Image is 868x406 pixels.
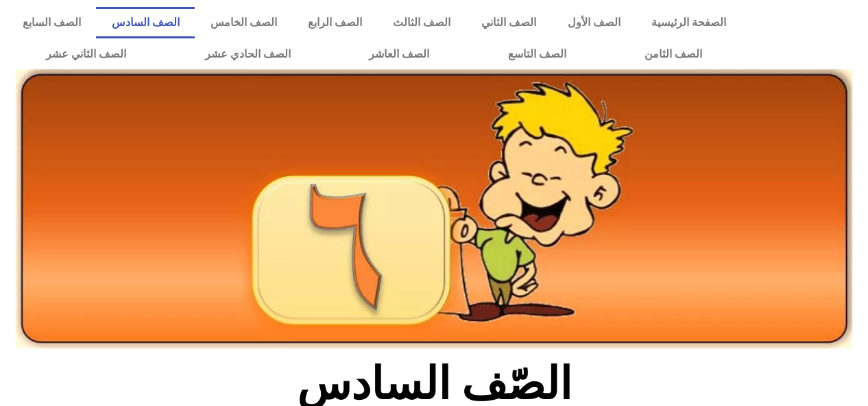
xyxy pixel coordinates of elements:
a: الصفحة الرئيسية [636,7,741,38]
a: الصف الخامس [195,7,292,38]
a: الصف الحادي عشر [166,38,330,70]
a: الصف الثامن [605,38,741,70]
a: الصف الثاني [466,7,552,38]
a: الصف الرابع [293,7,378,38]
a: الصف الأول [552,7,636,38]
a: الصف السابع [7,7,96,38]
a: الصف الثاني عشر [7,38,165,70]
a: الصف التاسع [468,38,605,70]
a: الصف الثالث [378,7,466,38]
a: الصف العاشر [330,38,468,70]
a: الصف السادس [96,7,195,38]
